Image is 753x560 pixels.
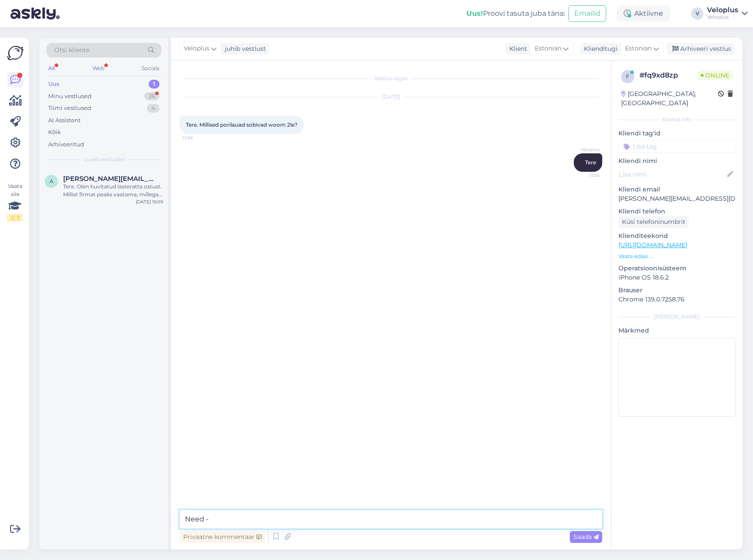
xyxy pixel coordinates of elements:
[50,178,53,184] span: a
[585,159,596,166] span: Tere
[625,44,652,53] span: Estonian
[618,185,735,194] p: Kliendi email
[84,156,124,163] span: Uued vestlused
[184,44,210,53] span: Veloplus
[639,70,697,81] div: # fq9xd8zp
[618,231,735,241] p: Klienditeekond
[618,264,735,273] p: Operatsioonisüsteem
[182,135,215,141] span: 13:56
[707,7,738,14] div: Veloplus
[140,63,161,74] div: Socials
[136,198,163,205] div: [DATE] 16:09
[618,273,735,282] p: iPhone OS 18.6.2
[7,45,24,61] img: Askly Logo
[48,92,92,101] div: Minu vestlused
[697,71,733,80] span: Online
[619,170,725,179] input: Lisa nimi
[626,73,629,80] span: f
[567,146,600,153] span: Veloplus
[506,44,527,53] div: Klient
[63,175,154,183] span: anna@gmail.com
[618,207,735,216] p: Kliendi telefon
[618,216,689,228] div: Küsi telefoninumbrit
[180,531,265,543] div: Privaatne kommentaar
[221,44,266,53] div: juhib vestlust
[48,104,91,113] div: Tiimi vestlused
[568,5,606,22] button: Emailid
[535,44,561,53] span: Estonian
[63,183,163,198] div: Tere. Olen huvitatud lasteratta ostust. Millist firmat peaks vaatama, millega võistlustel suurem ...
[91,63,106,74] div: Web
[618,194,735,203] p: [PERSON_NAME][EMAIL_ADDRESS][DOMAIN_NAME]
[186,121,298,128] span: Tere. Millised porilauad sobivad woom 2le?
[618,241,687,249] a: [URL][DOMAIN_NAME]
[147,104,160,113] div: 4
[707,14,738,21] div: Veloplus
[466,8,565,19] div: Proovi tasuta juba täna:
[618,326,735,335] p: Märkmed
[180,93,602,101] div: [DATE]
[580,44,618,53] div: Klienditugi
[618,295,735,304] p: Chrome 139.0.7258.76
[707,7,748,21] a: VeloplusVeloplus
[567,172,600,179] span: 13:56
[7,214,23,222] div: 2 / 3
[618,313,735,321] div: [PERSON_NAME]
[48,128,61,137] div: Kõik
[180,74,602,82] div: Vestlus algas
[48,140,84,149] div: Arhiveeritud
[618,129,735,138] p: Kliendi tag'id
[48,116,81,125] div: AI Assistent
[618,156,735,166] p: Kliendi nimi
[180,510,602,528] textarea: Need -
[48,80,60,89] div: Uus
[46,63,57,74] div: All
[617,6,670,21] div: Aktiivne
[618,116,735,124] div: Kliendi info
[618,286,735,295] p: Brauser
[54,46,89,55] span: Otsi kliente
[466,9,483,18] b: Uus!
[618,252,735,260] p: Vaata edasi ...
[618,140,735,153] input: Lisa tag
[7,182,23,222] div: Vaata siia
[573,533,599,541] span: Saada
[149,80,160,89] div: 1
[691,7,703,20] div: V
[621,89,718,108] div: [GEOGRAPHIC_DATA], [GEOGRAPHIC_DATA]
[144,92,160,101] div: 26
[667,43,735,55] div: Arhiveeri vestlus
